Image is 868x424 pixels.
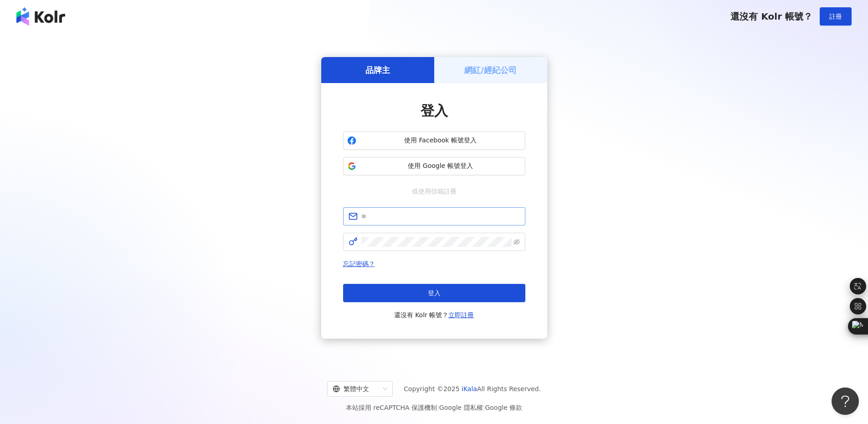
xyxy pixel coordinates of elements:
span: 或使用信箱註冊 [406,186,463,196]
button: 使用 Google 帳號登入 [343,157,525,175]
a: iKala [462,385,477,393]
button: 使用 Facebook 帳號登入 [343,131,525,150]
span: 使用 Google 帳號登入 [360,162,521,171]
span: | [483,404,485,411]
h5: 網紅/經紀公司 [464,64,517,76]
h5: 品牌主 [365,64,390,76]
img: logo [16,7,65,26]
span: 還沒有 Kolr 帳號？ [394,309,474,320]
span: 登入 [421,103,448,119]
a: Google 隱私權 [439,404,483,411]
span: 註冊 [829,13,842,20]
span: 登入 [428,289,441,297]
a: 忘記密碼？ [343,260,375,267]
span: Copyright © 2025 All Rights Reserved. [404,383,541,394]
a: 立即註冊 [448,311,474,319]
span: eye-invisible [514,239,520,245]
button: 登入 [343,284,525,302]
div: 繁體中文 [333,382,379,396]
span: 本站採用 reCAPTCHA 保護機制 [346,402,522,413]
iframe: Help Scout Beacon - Open [832,387,859,415]
button: 註冊 [820,7,852,26]
span: | [437,404,439,411]
a: Google 條款 [485,404,522,411]
span: 還沒有 Kolr 帳號？ [730,11,812,22]
span: 使用 Facebook 帳號登入 [360,136,521,145]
